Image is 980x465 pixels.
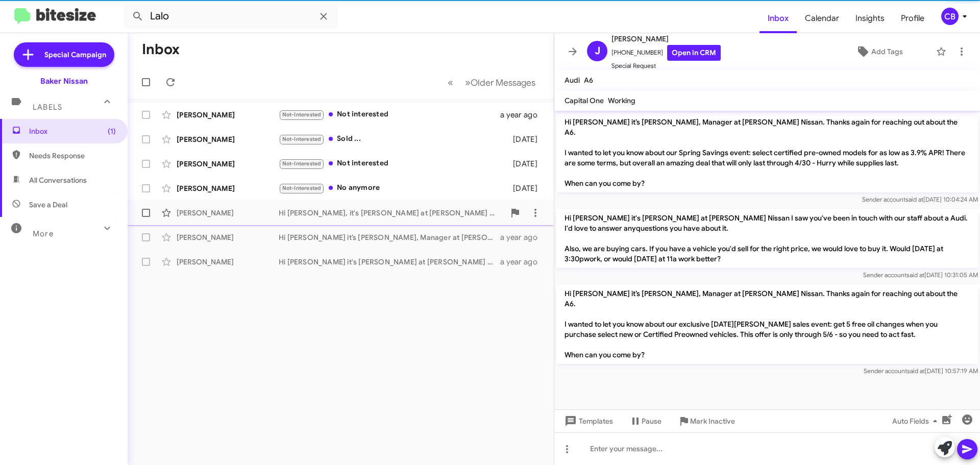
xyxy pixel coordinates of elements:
[282,185,322,191] span: Not-Interested
[670,412,743,430] button: Mark Inactive
[282,160,322,167] span: Not-Interested
[884,412,949,430] button: Auto Fields
[279,109,500,120] div: Not interested
[177,208,279,218] div: [PERSON_NAME]
[611,45,721,61] span: [PHONE_NUMBER]
[906,271,924,279] span: said at
[279,158,508,169] div: Not interested
[667,45,721,61] a: Open in CRM
[33,103,62,112] span: Labels
[279,232,500,242] div: Hi [PERSON_NAME] it’s [PERSON_NAME], Manager at [PERSON_NAME] Nissan. Thanks again for reaching o...
[556,113,978,192] p: Hi [PERSON_NAME] it’s [PERSON_NAME], Manager at [PERSON_NAME] Nissan. Thanks again for reaching o...
[29,200,67,210] span: Save a Deal
[142,41,180,58] h1: Inbox
[459,72,542,93] button: Next
[177,159,279,169] div: [PERSON_NAME]
[108,126,116,136] span: (1)
[442,72,459,93] button: Previous
[584,76,593,85] span: A6
[554,412,621,430] button: Templates
[29,151,116,161] span: Needs Response
[608,96,635,105] span: Working
[508,183,546,193] div: [DATE]
[595,43,600,59] span: J
[562,412,613,430] span: Templates
[508,134,546,144] div: [DATE]
[465,76,471,89] span: »
[442,72,542,93] nav: Page navigation example
[177,134,279,144] div: [PERSON_NAME]
[826,42,931,61] button: Add Tags
[892,412,941,430] span: Auto Fields
[508,159,546,169] div: [DATE]
[556,209,978,268] p: Hi [PERSON_NAME] it's [PERSON_NAME] at [PERSON_NAME] Nissan I saw you've been in touch with our s...
[611,33,721,45] span: [PERSON_NAME]
[933,8,969,25] button: CB
[565,96,604,105] span: Capital One
[621,412,670,430] button: Pause
[905,195,923,203] span: said at
[862,195,978,203] span: Sender account [DATE] 10:04:24 AM
[565,76,580,85] span: Audi
[556,284,978,364] p: Hi [PERSON_NAME] it’s [PERSON_NAME], Manager at [PERSON_NAME] Nissan. Thanks again for reaching o...
[759,4,797,33] a: Inbox
[177,257,279,267] div: [PERSON_NAME]
[864,367,978,375] span: Sender account [DATE] 10:57:19 AM
[124,4,338,29] input: Search
[14,42,114,67] a: Special Campaign
[941,8,959,25] div: CB
[500,232,546,242] div: a year ago
[863,271,978,279] span: Sender account [DATE] 10:31:05 AM
[177,183,279,193] div: [PERSON_NAME]
[177,110,279,120] div: [PERSON_NAME]
[690,412,735,430] span: Mark Inactive
[471,77,535,88] span: Older Messages
[177,232,279,242] div: [PERSON_NAME]
[29,126,116,136] span: Inbox
[448,76,453,89] span: «
[871,42,903,61] span: Add Tags
[279,208,505,218] div: Hi [PERSON_NAME], it's [PERSON_NAME] at [PERSON_NAME] Nissan. Wanted to let you know used cars ar...
[893,4,933,33] a: Profile
[642,412,661,430] span: Pause
[797,4,847,33] a: Calendar
[847,4,893,33] a: Insights
[40,76,88,86] div: Baker Nissan
[33,229,54,238] span: More
[500,110,546,120] div: a year ago
[282,111,322,118] span: Not-Interested
[279,133,508,145] div: Sold ...
[907,367,925,375] span: said at
[279,257,500,267] div: Hi [PERSON_NAME] it's [PERSON_NAME] at [PERSON_NAME] Nissan. Thanks again for being our loyal ser...
[44,50,106,60] span: Special Campaign
[279,182,508,194] div: No anymore
[282,136,322,142] span: Not-Interested
[29,175,87,185] span: All Conversations
[611,61,721,71] span: Special Request
[500,257,546,267] div: a year ago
